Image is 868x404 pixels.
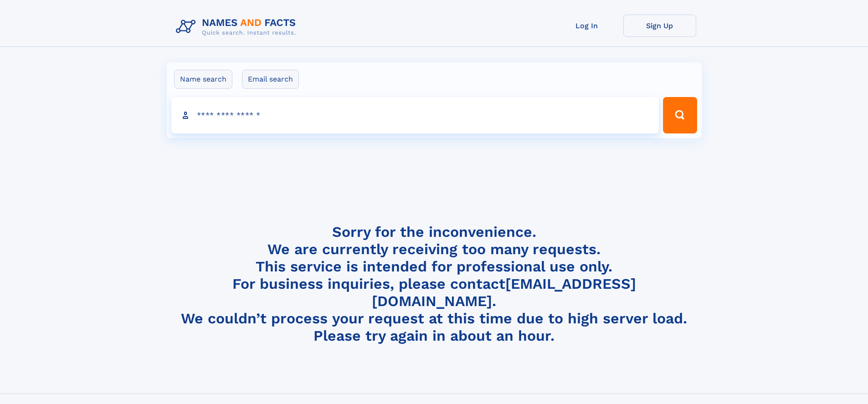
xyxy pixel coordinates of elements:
[663,97,697,133] button: Search Button
[171,97,659,133] input: search input
[174,70,232,89] label: Name search
[242,70,299,89] label: Email search
[172,15,303,39] img: Logo Names and Facts
[550,15,623,37] a: Log In
[372,275,636,310] a: [EMAIL_ADDRESS][DOMAIN_NAME]
[172,223,696,345] h4: Sorry for the inconvenience. We are currently receiving too many requests. This service is intend...
[623,15,696,37] a: Sign Up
